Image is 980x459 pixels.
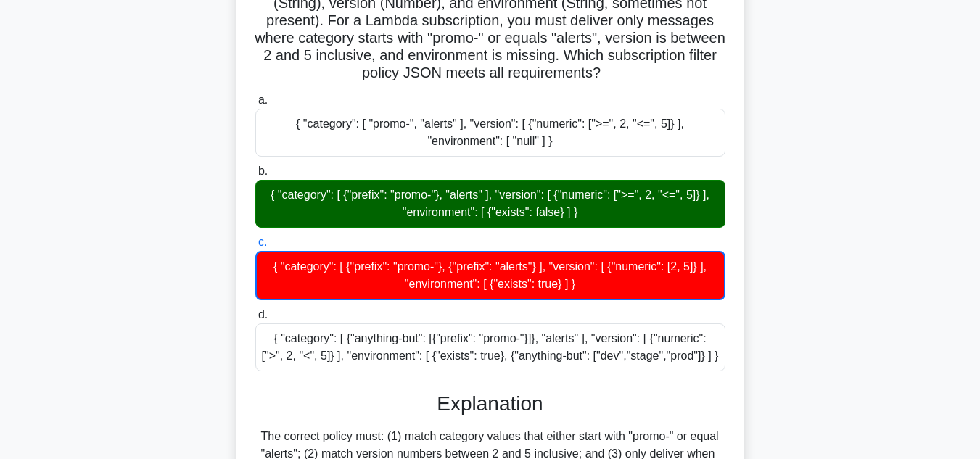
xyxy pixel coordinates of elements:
div: { "category": [ {"prefix": "promo-"}, "alerts" ], "version": [ {"numeric": [">=", 2, "<=", 5]} ],... [255,180,725,228]
span: d. [258,308,268,321]
div: { "category": [ "promo-", "alerts" ], "version": [ {"numeric": [">=", 2, "<=", 5]} ], "environmen... [255,109,725,157]
span: c. [258,236,267,248]
h3: Explanation [264,392,717,416]
span: b. [258,165,268,177]
div: { "category": [ {"anything-but": [{"prefix": "promo-"}]}, "alerts" ], "version": [ {"numeric": ["... [255,323,725,371]
div: { "category": [ {"prefix": "promo-"}, {"prefix": "alerts"} ], "version": [ {"numeric": [2, 5]} ],... [255,251,725,300]
span: a. [258,94,268,106]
